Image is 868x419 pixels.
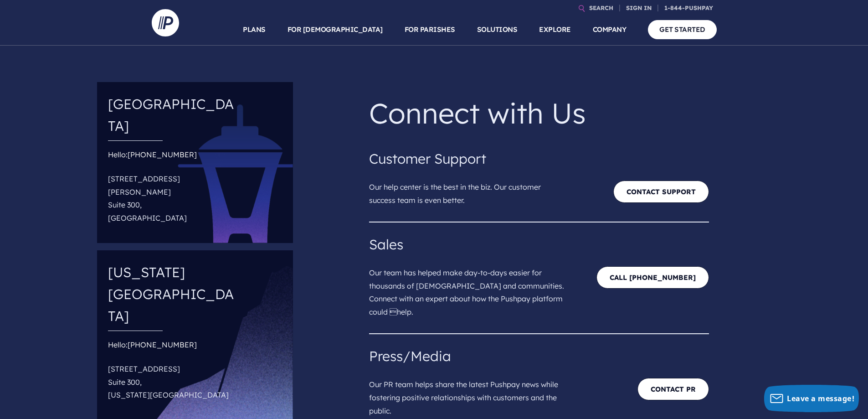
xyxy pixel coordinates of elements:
div: Hello: [108,338,238,405]
a: Contact Support [613,181,709,203]
div: Hello: [108,148,238,228]
h4: [US_STATE][GEOGRAPHIC_DATA] [108,258,238,331]
a: [PHONE_NUMBER] [128,150,197,159]
a: CALL [PHONE_NUMBER] [596,266,709,289]
p: Our team has helped make day-to-days easier for thousands of [DEMOGRAPHIC_DATA] and communities. ... [369,255,573,322]
a: [PHONE_NUMBER] [128,340,197,349]
a: FOR [DEMOGRAPHIC_DATA] [288,14,383,46]
a: EXPLORE [539,14,571,46]
h4: [GEOGRAPHIC_DATA] [108,89,238,140]
span: Leave a message! [787,393,854,403]
p: [STREET_ADDRESS][PERSON_NAME] Suite 300, [GEOGRAPHIC_DATA] [108,169,238,228]
a: Contact PR [637,378,709,400]
p: Connect with Us [369,89,709,137]
a: COMPANY [593,14,627,46]
p: Our help center is the best in the biz. Our customer success team is even better. [369,170,573,211]
h4: Sales [369,233,709,255]
a: PLANS [243,14,266,46]
h4: Press/Media [369,345,709,367]
p: [STREET_ADDRESS] Suite 300, [US_STATE][GEOGRAPHIC_DATA] [108,359,238,405]
a: SOLUTIONS [477,14,518,46]
h4: Customer Support [369,148,709,170]
a: FOR PARISHES [405,14,455,46]
a: GET STARTED [648,20,717,39]
button: Leave a message! [764,385,859,412]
